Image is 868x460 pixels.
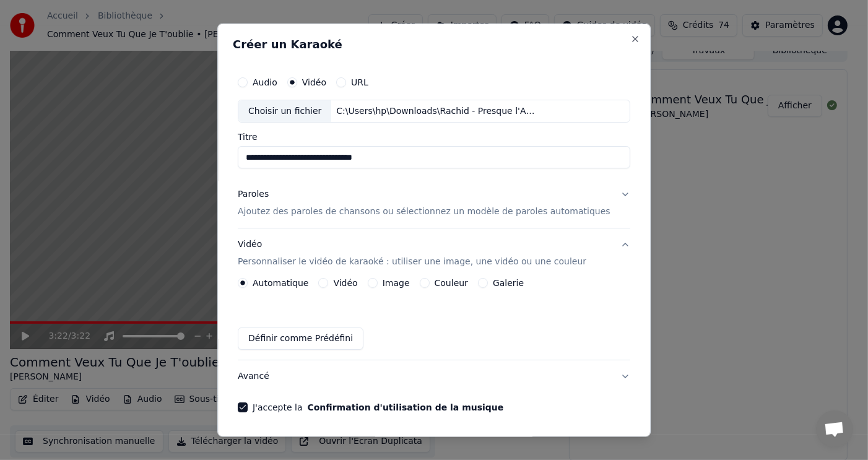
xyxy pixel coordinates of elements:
button: Définir comme Prédéfini [238,328,363,350]
p: Personnaliser le vidéo de karaoké : utiliser une image, une vidéo ou une couleur [238,256,586,268]
div: Vidéo [238,238,586,268]
label: Automatique [253,279,308,287]
div: Paroles [238,188,269,201]
h2: Créer un Karaoké [233,38,635,50]
label: URL [351,77,368,86]
label: Image [383,279,410,287]
label: J'accepte la [253,403,503,412]
p: Ajoutez des paroles de chansons ou sélectionnez un modèle de paroles automatiques [238,206,610,218]
label: Vidéo [334,279,358,287]
label: Vidéo [302,77,326,86]
button: VidéoPersonnaliser le vidéo de karaoké : utiliser une image, une vidéo ou une couleur [238,228,630,278]
label: Titre [238,132,630,141]
button: J'accepte la [308,403,504,412]
label: Couleur [435,279,468,287]
label: Audio [253,77,277,86]
div: VidéoPersonnaliser le vidéo de karaoké : utiliser une image, une vidéo ou une couleur [238,278,630,360]
div: C:\Users\hp\Downloads\Rachid - Presque l'Amour (Clip HD).mp4 [332,105,542,117]
label: Galerie [493,279,524,287]
div: Choisir un fichier [238,100,331,122]
button: Avancé [238,360,630,393]
button: ParolesAjoutez des paroles de chansons ou sélectionnez un modèle de paroles automatiques [238,178,630,228]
